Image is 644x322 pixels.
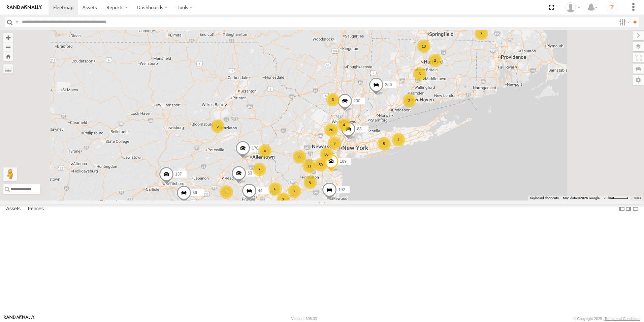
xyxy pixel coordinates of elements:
div: 8 [293,150,306,164]
div: 5 [211,119,224,133]
span: 83 [357,127,361,132]
span: 36 [193,191,197,195]
a: Visit our Website [4,315,35,322]
div: Version: 305.03 [291,317,317,321]
div: Matt Square [563,2,583,12]
button: Keyboard shortcuts [530,196,559,200]
span: 189 [340,159,347,164]
div: 9 [328,136,341,150]
i: ? [607,2,617,13]
div: 3 [277,193,290,206]
label: Measure [3,64,13,74]
label: Hide Summary Table [632,204,639,214]
div: 26 [324,123,338,137]
div: 7 [288,184,301,198]
div: 7 [475,27,488,40]
button: Map Scale: 20 km per 42 pixels [602,196,631,200]
button: Zoom out [3,42,13,52]
span: 200 [354,99,360,104]
label: Map Settings [633,75,644,85]
div: 2 [402,94,416,107]
div: © Copyright 2025 - [573,317,640,321]
a: Terms [634,197,641,199]
div: 4 [258,144,271,158]
div: 56 [320,147,333,161]
div: 10 [417,39,430,53]
div: 5 [377,137,391,151]
span: 170 [252,146,258,151]
label: Dock Summary Table to the Left [618,204,625,214]
span: Map data ©2025 Google [563,196,600,200]
div: 4 [392,133,405,146]
div: 2 [428,54,442,67]
span: 20 km [604,196,613,200]
span: 137 [175,172,182,177]
label: Assets [3,204,24,214]
label: Search Filter Options [616,17,631,27]
button: Drag Pegman onto the map to open Street View [3,167,17,181]
span: 44 [258,189,262,193]
div: 5 [413,67,426,81]
span: 192 [338,188,345,192]
label: Fences [25,204,47,214]
div: 11 [302,159,316,173]
button: Zoom Home [3,52,13,61]
img: rand-logo.svg [7,5,42,10]
label: Dock Summary Table to the Right [625,204,632,214]
div: 3 [220,185,233,199]
div: 4 [337,118,351,132]
span: 256 [385,82,392,87]
div: 6 [268,182,282,196]
div: 7 [253,163,266,176]
span: 63 [248,171,252,176]
label: Search Query [14,17,20,27]
a: Terms and Conditions [605,317,640,321]
div: 50 [314,158,327,171]
div: 6 [303,176,317,189]
button: Zoom in [3,33,13,42]
div: 3 [326,93,340,106]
